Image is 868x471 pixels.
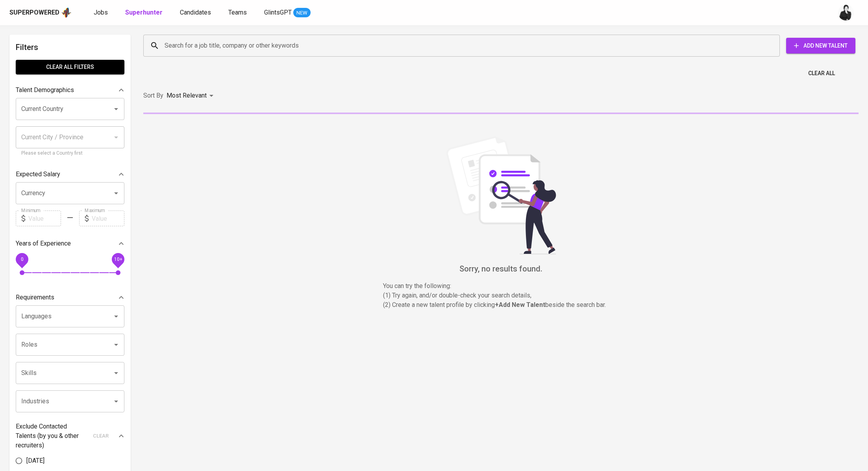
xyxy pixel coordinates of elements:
[16,85,74,95] p: Talent Demographics
[9,7,72,18] a: Superpoweredapp logo
[20,257,23,262] span: 0
[16,290,124,305] div: Requirements
[167,91,207,100] p: Most Relevant
[383,281,619,291] p: You can try the following :
[114,257,122,262] span: 10+
[16,170,60,179] p: Expected Salary
[111,311,122,322] button: Open
[125,9,163,16] b: Superhunter
[383,300,619,310] p: (2) Create a new talent profile by clicking beside the search bar.
[143,262,859,275] h6: Sorry, no results found.
[16,422,88,450] p: Exclude Contacted Talents (by you & other recruiters)
[16,82,124,98] div: Talent Demographics
[180,8,213,18] a: Candidates
[61,7,72,18] img: app logo
[786,38,855,54] button: Add New Talent
[26,456,44,465] span: [DATE]
[383,291,619,300] p: (1) Try again, and/or double-check your search details,
[111,103,122,115] button: Open
[16,236,124,251] div: Years of Experience
[228,9,247,16] span: Teams
[92,211,124,226] input: Value
[9,8,59,17] div: Superpowered
[94,9,108,16] span: Jobs
[495,301,545,308] b: + Add New Talent
[264,9,292,16] span: GlintsGPT
[838,5,854,20] img: medwi@glints.com
[16,60,124,74] button: Clear All filters
[264,8,311,18] a: GlintsGPT NEW
[805,66,838,81] button: Clear All
[293,9,311,17] span: NEW
[125,8,164,18] a: Superhunter
[21,150,119,157] p: Please select a Country first
[16,293,54,302] p: Requirements
[16,422,124,450] div: Exclude Contacted Talents (by you & other recruiters)clear
[16,41,124,54] h6: Filters
[111,188,122,199] button: Open
[111,396,122,407] button: Open
[792,41,849,51] span: Add New Talent
[16,239,71,248] p: Years of Experience
[94,8,109,18] a: Jobs
[22,62,118,72] span: Clear All filters
[442,136,560,254] img: file_searching.svg
[808,68,835,78] span: Clear All
[228,8,248,18] a: Teams
[111,368,122,379] button: Open
[167,89,216,103] div: Most Relevant
[111,339,122,350] button: Open
[143,91,163,100] p: Sort By
[180,9,211,16] span: Candidates
[16,166,124,182] div: Expected Salary
[28,211,61,226] input: Value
